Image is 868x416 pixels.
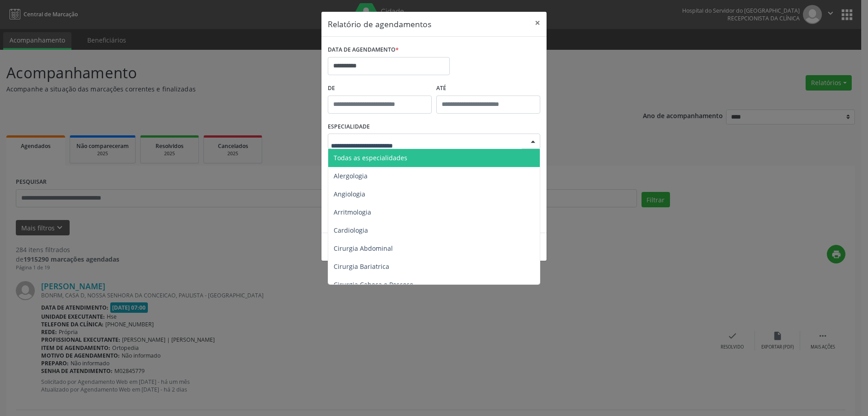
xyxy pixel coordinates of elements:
[328,81,432,96] label: De
[334,226,368,234] span: Cardiologia
[334,244,393,253] span: Cirurgia Abdominal
[334,153,407,162] span: Todas as especialidades
[328,18,431,30] h5: Relatório de agendamentos
[328,43,399,57] label: DATA DE AGENDAMENTO
[334,262,389,271] span: Cirurgia Bariatrica
[436,81,540,96] label: ATÉ
[334,280,413,289] span: Cirurgia Cabeça e Pescoço
[334,190,365,198] span: Angiologia
[334,172,368,180] span: Alergologia
[328,120,370,134] label: ESPECIALIDADE
[528,12,547,34] button: Close
[334,208,371,216] span: Arritmologia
